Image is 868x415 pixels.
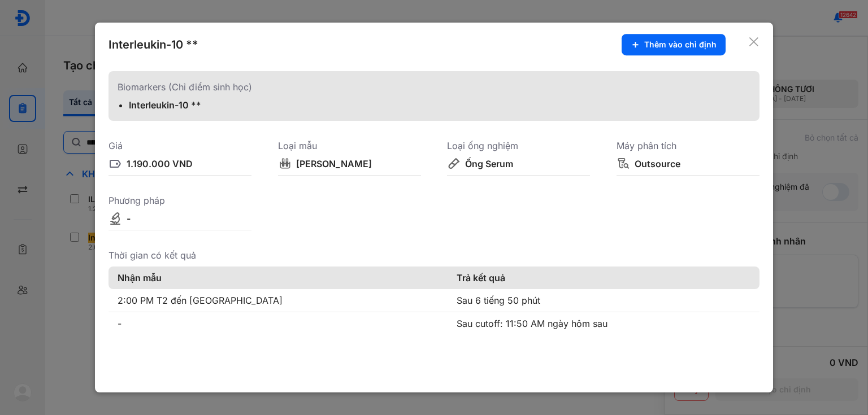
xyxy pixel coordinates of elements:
div: Biomarkers (Chỉ điểm sinh học) [118,80,750,94]
div: 1.190.000 VND [127,157,193,171]
div: [PERSON_NAME] [296,157,372,171]
td: - [108,312,448,335]
td: Sau cutoff: 11:50 AM ngày hôm sau [448,312,759,335]
div: Interleukin-10 ** [108,37,198,53]
th: Trả kết quả [448,267,759,289]
div: Giá [108,139,251,152]
td: Sau 6 tiếng 50 phút [448,289,759,312]
th: Nhận mẫu [108,267,448,289]
div: Phương pháp [108,194,251,207]
button: Thêm vào chỉ định [622,34,726,55]
div: Thời gian có kết quả [108,248,759,262]
div: Loại mẫu [278,139,421,152]
div: Interleukin-10 ** [129,98,269,112]
div: Outsource [635,157,680,171]
div: - [127,212,131,225]
div: Ống Serum [465,157,513,171]
div: Loại ống nghiệm [447,139,590,152]
div: Máy phân tích [617,139,759,152]
td: 2:00 PM T2 đến [GEOGRAPHIC_DATA] [108,289,448,312]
